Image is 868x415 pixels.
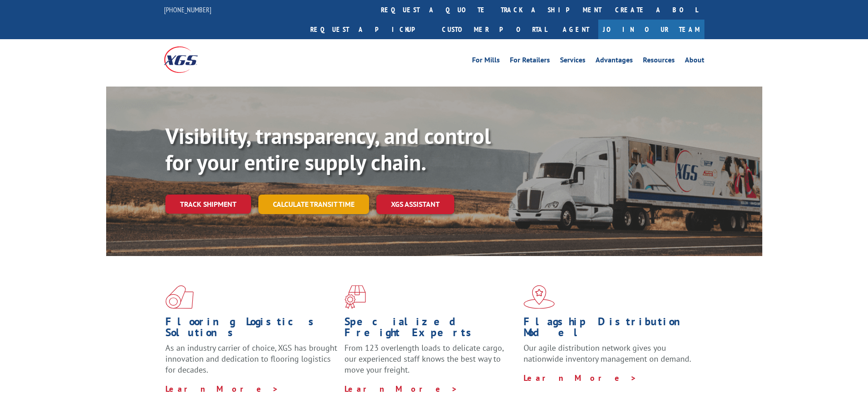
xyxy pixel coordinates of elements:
a: About [685,56,704,67]
span: Our agile distribution network gives you nationwide inventory management on demand. [524,343,691,364]
a: Services [560,56,586,67]
a: Request a pickup [303,20,435,39]
p: From 123 overlength loads to delicate cargo, our experienced staff knows the best way to move you... [344,343,517,383]
a: Learn More > [344,384,458,394]
a: Customer Portal [435,20,554,39]
a: [PHONE_NUMBER] [164,5,211,14]
a: For Mills [472,56,500,67]
b: Visibility, transparency, and control for your entire supply chain. [165,122,491,176]
img: xgs-icon-focused-on-flooring-red [344,285,366,309]
a: Advantages [596,56,633,67]
a: Learn More > [165,384,279,394]
a: Calculate transit time [258,195,369,214]
h1: Flooring Logistics Solutions [165,316,338,343]
a: XGS ASSISTANT [376,195,454,214]
a: Resources [643,56,675,67]
a: Join Our Team [598,20,704,39]
h1: Specialized Freight Experts [344,316,517,343]
a: For Retailers [510,56,550,67]
a: Track shipment [165,195,251,214]
span: As an industry carrier of choice, XGS has brought innovation and dedication to flooring logistics... [165,343,337,375]
h1: Flagship Distribution Model [524,316,696,343]
img: xgs-icon-total-supply-chain-intelligence-red [165,285,194,309]
a: Learn More > [524,373,637,383]
a: Agent [554,20,598,39]
img: xgs-icon-flagship-distribution-model-red [524,285,555,309]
